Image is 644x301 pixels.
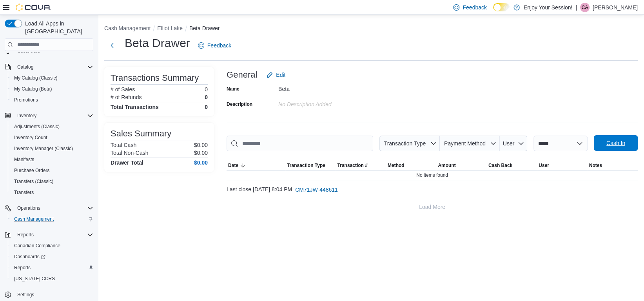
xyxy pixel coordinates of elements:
[14,203,44,213] button: Operations
[8,214,96,225] button: Cash Management
[8,154,96,165] button: Manifests
[227,161,285,170] button: Date
[11,188,37,197] a: Transfers
[14,254,45,260] span: Dashboards
[111,142,136,148] h6: Total Cash
[11,241,93,250] span: Canadian Compliance
[205,94,208,100] p: 0
[11,122,93,131] span: Adjustments (Classic)
[8,83,96,94] button: My Catalog (Beta)
[17,232,34,238] span: Reports
[11,144,93,153] span: Inventory Manager (Classic)
[14,276,55,282] span: [US_STATE] CCRS
[14,62,93,72] span: Catalog
[14,290,37,299] a: Settings
[14,145,73,152] span: Inventory Manager (Classic)
[14,156,34,163] span: Manifests
[227,70,257,80] h3: General
[11,166,93,175] span: Purchase Orders
[503,140,515,147] span: User
[17,64,33,70] span: Catalog
[388,162,405,169] span: Method
[379,136,440,151] button: Transaction Type
[582,3,588,12] span: CA
[524,3,573,12] p: Enjoy Your Session!
[11,133,51,142] a: Inventory Count
[537,161,587,170] button: User
[11,188,93,197] span: Transfers
[14,167,50,174] span: Purchase Orders
[575,3,577,12] p: |
[194,142,208,148] p: $0.00
[337,162,367,169] span: Transaction #
[227,101,252,107] label: Description
[8,262,96,273] button: Reports
[2,289,96,300] button: Settings
[157,25,183,31] button: Elliot Lake
[8,187,96,198] button: Transfers
[11,177,56,186] a: Transfers (Classic)
[8,165,96,176] button: Purchase Orders
[436,161,486,170] button: Amount
[11,263,34,272] a: Reports
[11,177,93,186] span: Transfers (Classic)
[336,161,386,170] button: Transaction #
[207,42,231,49] span: Feedback
[14,203,93,213] span: Operations
[11,166,53,175] a: Purchase Orders
[14,265,31,271] span: Reports
[111,160,143,166] h4: Drawer Total
[11,84,93,94] span: My Catalog (Beta)
[278,83,383,92] div: Beta
[104,24,638,34] nav: An example of EuiBreadcrumbs
[11,252,93,261] span: Dashboards
[8,273,96,284] button: [US_STATE] CCRS
[14,62,36,72] button: Catalog
[16,4,51,11] img: Cova
[17,292,34,298] span: Settings
[17,112,36,119] span: Inventory
[8,240,96,251] button: Canadian Compliance
[17,205,40,211] span: Operations
[14,216,54,222] span: Cash Management
[11,263,93,272] span: Reports
[189,25,220,31] button: Beta Drawer
[295,186,338,194] span: CM71JW-448611
[14,230,37,239] button: Reports
[2,110,96,121] button: Inventory
[589,162,602,169] span: Notes
[205,104,208,110] h4: 0
[580,3,590,12] div: Chantel Albert
[8,94,96,105] button: Promotions
[292,182,341,198] button: CM71JW-448611
[111,129,171,138] h3: Sales Summary
[111,73,199,83] h3: Transactions Summary
[11,274,93,283] span: Washington CCRS
[195,38,234,53] a: Feedback
[606,139,625,147] span: Cash In
[438,162,455,169] span: Amount
[14,178,53,185] span: Transfers (Classic)
[14,111,93,120] span: Inventory
[194,150,208,156] p: $0.00
[11,155,93,164] span: Manifests
[11,214,57,224] a: Cash Management
[11,95,93,105] span: Promotions
[14,189,34,196] span: Transfers
[493,3,510,11] input: Dark Mode
[11,241,63,250] a: Canadian Compliance
[14,97,38,103] span: Promotions
[104,38,120,53] button: Next
[8,121,96,132] button: Adjustments (Classic)
[227,199,638,215] button: Load More
[440,136,499,151] button: Payment Method
[287,162,325,169] span: Transaction Type
[111,86,135,92] h6: # of Sales
[125,35,190,51] h1: Beta Drawer
[384,140,426,147] span: Transaction Type
[8,73,96,83] button: My Catalog (Classic)
[227,136,373,151] input: This is a search bar. As you type, the results lower in the page will automatically filter.
[499,136,527,151] button: User
[444,140,486,147] span: Payment Method
[8,251,96,262] a: Dashboards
